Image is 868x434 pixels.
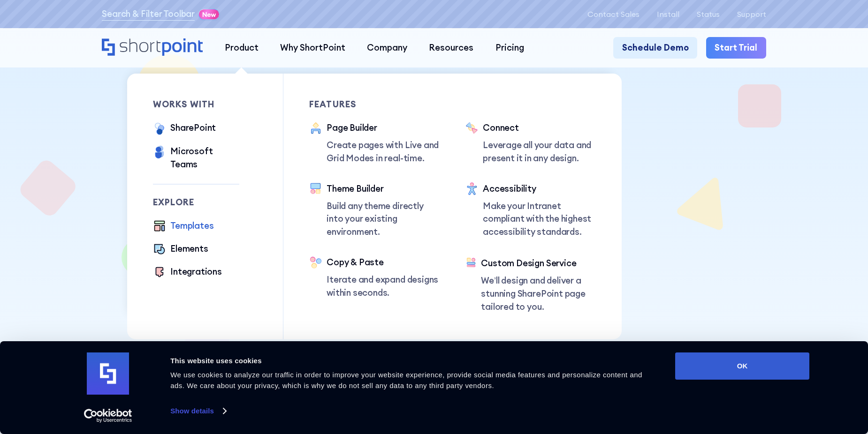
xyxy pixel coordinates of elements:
div: Company [367,41,407,54]
p: Make your Intranet compliant with the highest accessibility standards. [483,200,596,239]
div: Accessibility [483,182,596,195]
a: SharePoint [153,121,216,136]
a: Pricing [485,37,535,59]
button: OK [675,352,809,380]
p: Leverage all your data and present it in any design. [483,139,596,165]
p: Create pages with Live and Grid Modes in real-time. [327,139,440,165]
a: Show details [170,404,226,418]
a: Search & Filter Toolbar [102,7,195,21]
a: Theme BuilderBuild any theme directly into your existing environment. [309,182,440,239]
div: Product [225,41,259,54]
a: Usercentrics Cookiebot - opens in a new window [67,409,149,423]
a: Home [102,38,203,57]
a: Why ShortPoint [269,37,356,59]
div: Integrations [170,265,222,278]
a: AccessibilityMake your Intranet compliant with the highest accessibility standards. [465,182,596,240]
div: works with [153,100,239,109]
a: ConnectLeverage all your data and present it in any design. [465,121,596,165]
a: Contact Sales [587,10,640,19]
div: This website uses cookies [170,355,654,367]
div: Copy & Paste [327,256,440,269]
div: Pricing [495,41,524,54]
a: Install [657,10,679,19]
div: Templates [170,219,213,232]
div: Elements [170,242,208,255]
div: Microsoft Teams [170,145,239,171]
a: Product [214,37,269,59]
a: Schedule Demo [613,37,697,59]
div: Why ShortPoint [280,41,345,54]
span: We use cookies to analyze our traffic in order to improve your website experience, provide social... [170,371,642,389]
a: Page BuilderCreate pages with Live and Grid Modes in real-time. [309,121,440,165]
a: Resources [418,37,484,59]
a: Elements [153,242,208,256]
a: Templates [153,219,213,233]
div: Resources [429,41,473,54]
div: SharePoint [170,121,216,135]
div: Features [309,100,440,109]
img: logo [87,352,129,395]
a: Copy & PasteIterate and expand designs within seconds. [309,256,440,299]
a: Support [737,10,766,19]
div: Page Builder [327,121,440,135]
div: Custom Design Service [481,257,595,270]
p: Build any theme directly into your existing environment. [327,200,440,239]
p: Iterate and expand designs within seconds. [327,273,440,299]
p: We’ll design and deliver a stunning SharePoint page tailored to you. [481,274,595,313]
div: Explore [153,198,239,207]
div: Connect [483,121,596,135]
a: Start Trial [706,37,766,59]
a: Company [356,37,418,59]
a: Custom Design ServiceWe’ll design and deliver a stunning SharePoint page tailored to you. [465,257,596,313]
a: Status [697,10,720,19]
a: Microsoft Teams [153,145,239,171]
div: Theme Builder [327,182,440,195]
a: Integrations [153,265,222,279]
